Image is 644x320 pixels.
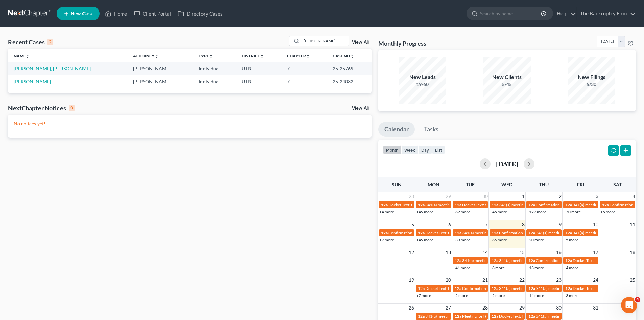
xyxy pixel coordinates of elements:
span: New Case [71,11,93,16]
a: +2 more [490,293,505,298]
span: 27 [445,304,452,312]
span: 12a [418,230,425,235]
span: 12a [455,202,461,207]
td: 7 [282,62,328,75]
span: Thu [539,182,549,187]
span: Meeting for [PERSON_NAME] [462,314,515,319]
span: 341(a) meeting for [PERSON_NAME] [462,258,527,263]
div: 5/30 [568,81,615,88]
span: Tue [466,182,475,187]
span: 12a [528,286,535,291]
a: +5 more [564,237,578,242]
span: 19 [408,276,415,284]
i: unfold_more [306,54,310,58]
a: +5 more [600,209,615,214]
span: 12a [381,230,388,235]
span: 12a [455,314,461,319]
i: unfold_more [154,54,159,58]
span: 341(a) meeting for [PERSON_NAME] [499,202,564,207]
div: 0 [69,105,75,111]
td: [PERSON_NAME] [127,62,193,75]
span: 12a [455,286,461,291]
i: unfold_more [209,54,213,58]
span: 341(a) meeting for [PERSON_NAME] & [PERSON_NAME] [425,314,526,319]
a: +14 more [527,293,544,298]
a: +4 more [379,209,394,214]
span: 2 [558,192,562,200]
span: Mon [428,182,439,187]
span: 15 [519,248,525,256]
span: 30 [482,192,488,200]
span: 28 [408,192,415,200]
span: Sat [613,182,622,187]
a: +49 more [416,237,433,242]
i: unfold_more [26,54,30,58]
span: 12a [565,258,572,263]
span: 11 [629,220,636,229]
span: 12a [492,202,498,207]
div: 19/60 [399,81,446,88]
a: +13 more [527,265,544,270]
span: 24 [592,276,599,284]
span: Docket Text: for [PERSON_NAME] [573,258,633,263]
span: 4 [632,192,636,200]
a: Tasks [418,122,445,137]
span: 7 [484,220,488,229]
span: 12a [528,314,535,319]
a: The Bankruptcy Firm [577,7,636,20]
span: 341(a) meeting for [PERSON_NAME] [573,230,638,235]
span: 12a [418,202,425,207]
span: 23 [555,276,562,284]
a: [PERSON_NAME] [14,79,51,84]
a: +127 more [527,209,546,214]
span: Wed [501,182,512,187]
span: 3 [595,192,599,200]
td: Individual [193,62,237,75]
a: Nameunfold_more [14,53,30,58]
div: New Leads [399,73,446,81]
a: +33 more [453,237,470,242]
a: +49 more [416,209,433,214]
p: No notices yet! [14,120,366,127]
span: 9 [558,220,562,229]
button: list [432,145,445,154]
span: 12 [408,248,415,256]
span: 1 [521,192,525,200]
span: Docket Text: for [PERSON_NAME] & [PERSON_NAME] [499,314,595,319]
span: Confirmation Hearing for [PERSON_NAME] [388,230,466,235]
a: Home [102,7,130,20]
h2: [DATE] [496,160,518,167]
span: 12a [492,230,498,235]
button: day [418,145,432,154]
a: +62 more [453,209,470,214]
a: +45 more [490,209,507,214]
span: 12a [492,286,498,291]
td: [PERSON_NAME] [127,75,193,88]
span: 12a [381,202,388,207]
div: 5/45 [483,81,531,88]
span: 5 [411,220,415,229]
span: Confirmation Hearing for [PERSON_NAME] [499,230,576,235]
span: 12a [455,258,461,263]
span: Confirmation hearing for [PERSON_NAME] [536,258,613,263]
span: 12a [528,230,535,235]
span: 4 [635,297,640,302]
button: month [383,145,401,154]
a: +20 more [527,237,544,242]
a: +66 more [490,237,507,242]
span: 6 [448,220,452,229]
i: unfold_more [260,54,264,58]
a: +41 more [453,265,470,270]
span: 341(a) meeting for [PERSON_NAME] [536,314,601,319]
a: Case Nounfold_more [333,53,354,58]
span: 341(a) meeting for [PERSON_NAME] [425,202,491,207]
span: 25 [629,276,636,284]
span: 12a [418,286,425,291]
td: 25-25769 [327,62,371,75]
a: Districtunfold_more [242,53,264,58]
a: +70 more [564,209,581,214]
td: UTB [236,75,281,88]
div: New Clients [483,73,531,81]
span: 12a [565,286,572,291]
a: [PERSON_NAME], [PERSON_NAME] [14,66,91,71]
